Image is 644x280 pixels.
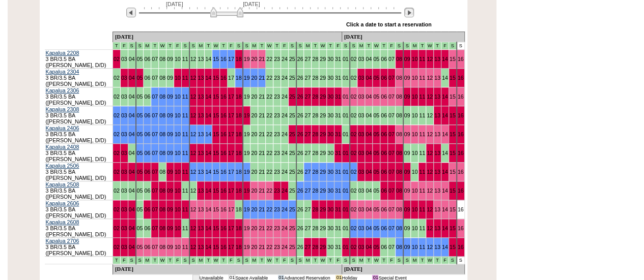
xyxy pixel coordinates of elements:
[327,131,333,137] a: 30
[114,169,120,175] a: 02
[137,169,143,175] a: 05
[381,131,387,137] a: 06
[220,131,227,137] a: 16
[320,131,326,137] a: 29
[213,56,219,62] a: 15
[434,75,440,81] a: 13
[46,69,79,75] a: Kapalua 2304
[182,75,188,81] a: 11
[167,75,173,81] a: 09
[282,94,288,100] a: 24
[129,169,135,175] a: 04
[396,150,402,156] a: 08
[282,131,288,137] a: 24
[335,94,341,100] a: 31
[137,56,143,62] a: 05
[251,56,257,62] a: 20
[274,131,280,137] a: 23
[182,131,188,137] a: 11
[335,150,341,156] a: 31
[251,112,257,118] a: 20
[144,112,150,118] a: 06
[373,94,379,100] a: 05
[427,75,433,81] a: 12
[434,112,440,118] a: 13
[274,94,280,100] a: 23
[442,112,448,118] a: 14
[274,150,280,156] a: 23
[419,131,425,137] a: 11
[358,56,364,62] a: 03
[450,150,456,156] a: 15
[450,112,456,118] a: 15
[167,131,173,137] a: 09
[114,131,120,137] a: 02
[373,150,379,156] a: 05
[304,94,311,100] a: 27
[121,131,127,137] a: 03
[205,75,211,81] a: 14
[121,112,127,118] a: 03
[236,131,242,137] a: 18
[251,131,257,137] a: 20
[244,131,250,137] a: 19
[404,94,410,100] a: 09
[366,150,372,156] a: 04
[282,75,288,81] a: 24
[312,94,318,100] a: 28
[274,112,280,118] a: 23
[289,131,295,137] a: 25
[312,112,318,118] a: 28
[373,56,379,62] a: 05
[388,131,395,137] a: 07
[427,112,433,118] a: 12
[205,56,211,62] a: 14
[343,94,349,100] a: 01
[442,150,448,156] a: 14
[419,75,425,81] a: 11
[442,56,448,62] a: 14
[266,75,272,81] a: 22
[373,112,379,118] a: 05
[175,112,181,118] a: 10
[190,94,197,100] a: 12
[182,94,188,100] a: 11
[137,112,143,118] a: 05
[114,112,120,118] a: 02
[190,56,197,62] a: 12
[121,56,127,62] a: 03
[121,75,127,81] a: 03
[137,150,143,156] a: 05
[144,94,150,100] a: 06
[228,56,234,62] a: 17
[259,150,265,156] a: 21
[404,75,410,81] a: 09
[266,112,272,118] a: 22
[320,75,326,81] a: 29
[282,150,288,156] a: 24
[129,75,135,81] a: 04
[144,150,150,156] a: 06
[304,131,311,137] a: 27
[297,94,303,100] a: 26
[297,56,303,62] a: 26
[213,112,219,118] a: 15
[259,56,265,62] a: 21
[167,94,173,100] a: 09
[167,150,173,156] a: 09
[366,131,372,137] a: 04
[396,112,402,118] a: 08
[137,75,143,81] a: 05
[282,112,288,118] a: 24
[159,75,165,81] a: 08
[126,8,136,17] img: Previous
[266,94,272,100] a: 22
[351,150,357,156] a: 02
[320,94,326,100] a: 29
[251,150,257,156] a: 20
[46,87,79,94] a: Kapalua 2306
[358,131,364,137] a: 03
[327,112,333,118] a: 30
[343,131,349,137] a: 01
[266,150,272,156] a: 22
